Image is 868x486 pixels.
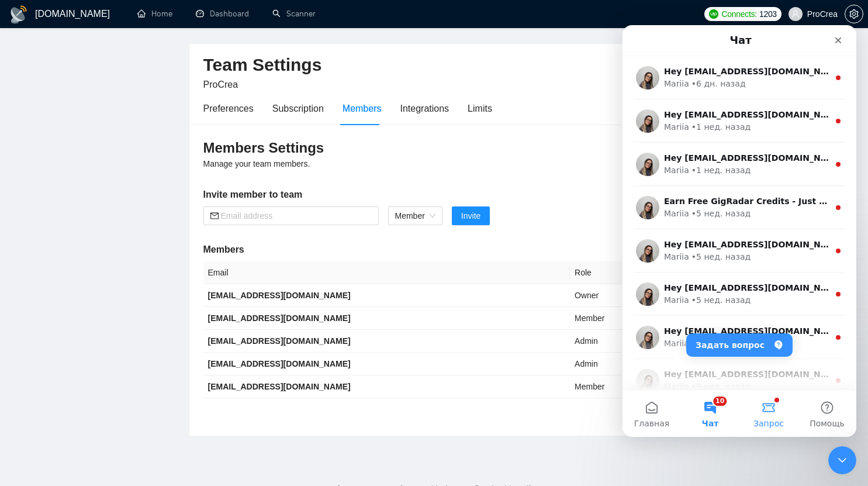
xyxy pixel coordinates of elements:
span: Connects: [722,8,757,20]
span: setting [845,9,863,19]
b: [EMAIL_ADDRESS][DOMAIN_NAME] [208,382,351,391]
img: upwork-logo.png [709,9,718,19]
div: Preferences [203,101,254,116]
div: Integrations [400,101,449,116]
th: Role [570,261,665,284]
td: Owner [570,284,665,307]
iframe: To enrich screen reader interactions, please activate Accessibility in Grammarly extension settings [828,446,856,474]
h5: Invite member to team [203,188,665,202]
input: Email address [221,209,372,222]
span: mail [210,212,219,220]
h2: Team Settings [203,53,665,77]
b: [EMAIL_ADDRESS][DOMAIN_NAME] [208,313,351,323]
b: [EMAIL_ADDRESS][DOMAIN_NAME] [208,359,351,368]
span: ProCrea [203,80,238,89]
span: 1203 [759,8,777,20]
b: [EMAIL_ADDRESS][DOMAIN_NAME] [208,291,351,300]
button: setting [845,5,863,23]
div: Limits [468,101,492,116]
span: Member [395,207,435,225]
span: user [791,10,800,18]
h5: Members [203,243,665,257]
iframe: To enrich screen reader interactions, please activate Accessibility in Grammarly extension settings [623,25,856,437]
span: Invite [461,209,480,222]
th: Email [203,261,570,284]
span: Manage your team members. [203,159,310,168]
a: searchScanner [272,9,316,19]
h3: Members Settings [203,139,665,157]
b: [EMAIL_ADDRESS][DOMAIN_NAME] [208,336,351,346]
a: homeHome [137,9,172,19]
a: setting [845,9,863,19]
td: Admin [570,330,665,353]
td: Member [570,375,665,398]
button: Invite [452,206,490,225]
td: Member [570,307,665,330]
div: Subscription [272,101,324,116]
img: logo [9,5,28,24]
div: Members [343,101,382,116]
a: dashboardDashboard [196,9,249,19]
td: Admin [570,353,665,375]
